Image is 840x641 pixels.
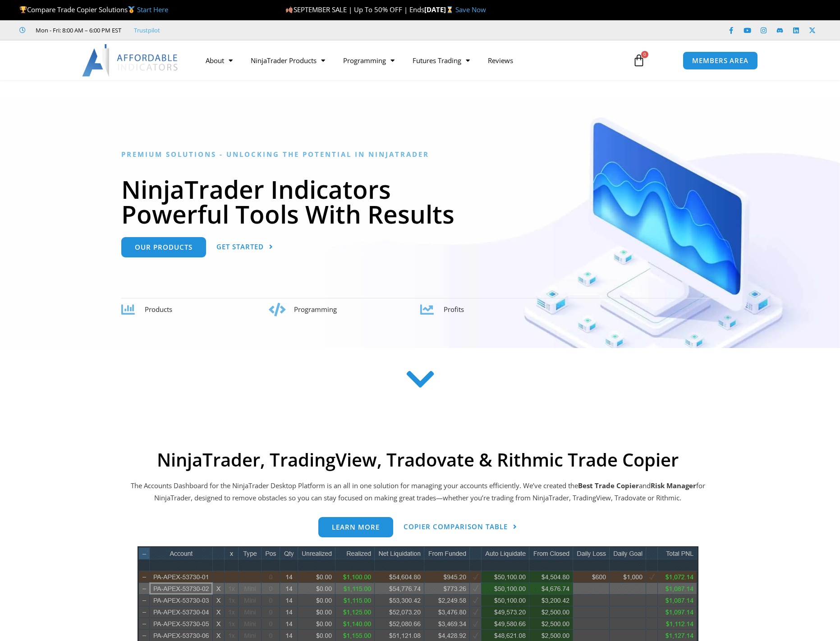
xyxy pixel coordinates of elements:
[242,50,334,71] a: NinjaTrader Products
[137,5,168,14] a: Start Here
[446,6,453,13] img: ⌛
[404,50,479,71] a: Futures Trading
[33,25,121,36] span: Mon - Fri: 8:00 AM – 6:00 PM EST
[332,524,380,531] span: Learn more
[479,50,522,71] a: Reviews
[334,50,404,71] a: Programming
[121,150,719,159] h6: Premium Solutions - Unlocking the Potential in NinjaTrader
[82,44,179,77] img: LogoAI | Affordable Indicators – NinjaTrader
[294,305,337,314] span: Programming
[19,5,168,14] span: Compare Trade Copier Solutions
[404,523,508,530] span: Copier Comparison Table
[134,25,160,36] a: Trustpilot
[692,57,748,64] span: MEMBERS AREA
[145,305,172,314] span: Products
[286,6,293,13] img: 🍂
[578,481,639,490] b: Best Trade Copier
[129,480,707,505] p: The Accounts Dashboard for the NinjaTrader Desktop Platform is an all in one solution for managin...
[641,51,648,58] span: 0
[121,177,719,226] h1: NinjaTrader Indicators Powerful Tools With Results
[455,5,486,14] a: Save Now
[121,237,206,257] a: Our Products
[216,243,264,250] span: Get Started
[444,305,464,314] span: Profits
[128,6,135,13] img: 🥇
[197,50,622,71] nav: Menu
[285,5,424,14] span: SEPTEMBER SALE | Up To 50% OFF | Ends
[683,51,758,70] a: MEMBERS AREA
[404,517,517,537] a: Copier Comparison Table
[651,481,696,490] strong: Risk Manager
[216,237,273,257] a: Get Started
[424,5,455,14] strong: [DATE]
[318,517,393,537] a: Learn more
[20,6,27,13] img: 🏆
[135,244,193,251] span: Our Products
[129,449,707,471] h2: NinjaTrader, TradingView, Tradovate & Rithmic Trade Copier
[619,47,659,73] a: 0
[197,50,242,71] a: About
